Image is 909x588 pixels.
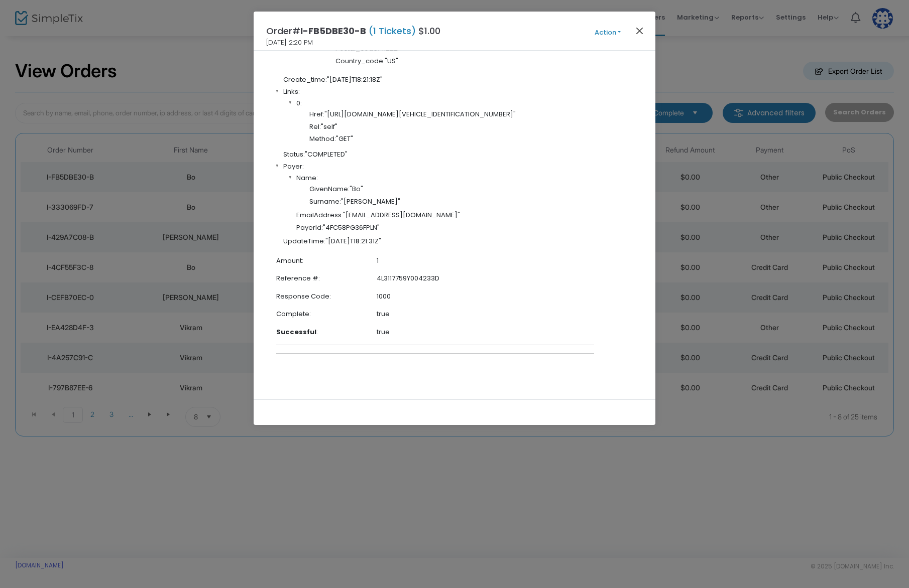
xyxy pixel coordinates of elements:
span: UpdateTime [283,236,324,246]
h4: Order# $1.00 [266,24,440,38]
span: 0 [296,98,300,108]
td: Response Code: [276,287,377,306]
span: GivenName [309,184,348,194]
span: Payer [283,162,302,171]
button: Close [633,24,646,37]
span: "[URL][DOMAIN_NAME][VEHICLE_IDENTIFICATION_NUMBER]" [324,109,516,119]
span: : [383,56,385,66]
span: "11222" [379,44,400,54]
span: "[PERSON_NAME]" [341,197,400,206]
span: "[EMAIL_ADDRESS][DOMAIN_NAME]" [343,210,460,220]
span: : [316,173,318,183]
td: 1000 [377,287,594,306]
span: "US" [385,56,398,66]
span: I-FB5DBE30-B [300,25,366,37]
span: : [302,162,304,171]
td: Reference #: [276,269,377,287]
td: 1 [377,252,594,270]
span: : [334,134,336,143]
td: 4L3117759Y004233D [377,269,594,287]
td: Complete: [276,305,377,323]
td: true [377,305,594,323]
span: Links [283,87,298,96]
button: Action [578,27,638,38]
span: Postal_code [335,44,378,54]
span: "[DATE]T18:21:18Z" [327,75,383,84]
span: Method [309,134,334,143]
span: Status [283,150,303,159]
span: : [300,98,302,108]
span: Name [296,173,316,183]
span: "4FC58PG36FPLN" [323,223,380,232]
span: "GET" [336,134,353,143]
span: EmailAddress [296,210,342,220]
span: [DATE] 2:20 PM [266,38,313,48]
span: Country_code [335,56,383,66]
span: "Bo" [350,184,363,194]
span: Surname [309,197,339,206]
span: "COMPLETED" [305,150,348,159]
span: : [319,122,321,131]
span: : [339,197,341,206]
td: Amount: [276,252,377,270]
span: : [342,210,343,220]
span: (1 Tickets) [366,25,418,37]
span: : [298,87,300,96]
span: "self" [321,122,337,131]
span: : [303,150,305,159]
span: : [324,236,325,246]
td: true [377,323,594,341]
td: : [276,323,377,341]
span: : [321,223,323,232]
b: Successful [276,327,316,337]
span: Href [309,109,323,119]
span: : [378,44,379,54]
span: : [325,75,327,84]
span: Create_time [283,75,325,84]
span: PayerId [296,223,321,232]
span: : [323,109,324,119]
span: : [348,184,350,194]
span: "[DATE]T18:21:31Z" [325,236,381,246]
span: Rel [309,122,319,131]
